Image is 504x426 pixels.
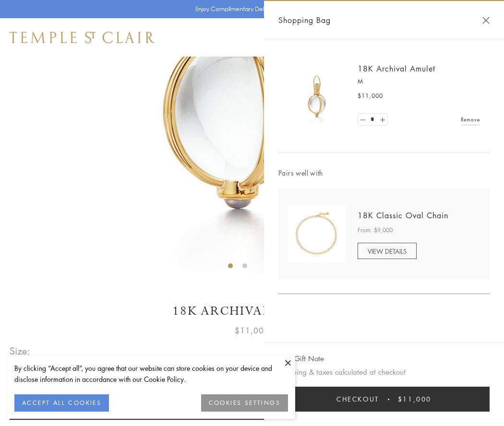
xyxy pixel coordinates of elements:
[377,114,387,126] a: Set quantity to 2
[288,205,346,262] img: N88865-OV18
[278,387,490,412] button: Checkout $11,000
[278,14,331,26] span: Shopping Bag
[358,225,393,235] span: From: $9,000
[288,67,346,125] img: 18K Archival Amulet
[278,167,490,178] span: Pairs well with
[10,32,155,43] img: Temple St. Clair
[336,394,379,404] span: Checkout
[10,343,31,359] span: Size:
[358,63,435,74] a: 18K Archival Amulet
[201,394,288,412] button: COOKIES SETTINGS
[461,114,480,125] a: Remove
[14,394,109,412] button: ACCEPT ALL COOKIES
[278,366,490,378] p: Shipping & taxes calculated at checkout
[358,91,383,101] span: $11,000
[235,324,269,337] span: $11,000
[195,4,304,14] p: Enjoy Complimentary Delivery & Returns
[398,394,432,404] span: $11,000
[10,303,494,319] h1: 18K Archival Amulet
[368,247,407,256] span: VIEW DETAILS
[358,114,368,126] a: Set quantity to 0
[358,77,480,86] p: M
[482,17,490,24] button: Close Shopping Bag
[358,243,417,259] a: VIEW DETAILS
[14,363,288,385] div: By clicking “Accept all”, you agree that our website can store cookies on your device and disclos...
[278,353,324,365] button: Add Gift Note
[358,210,448,221] a: 18K Classic Oval Chain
